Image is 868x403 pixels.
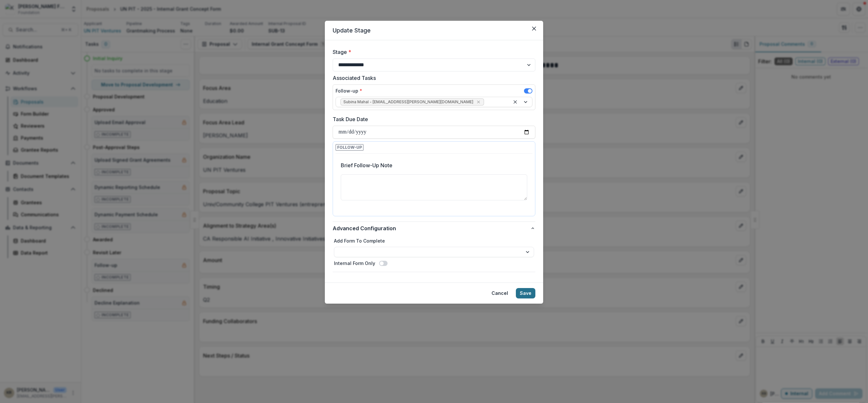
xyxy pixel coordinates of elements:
span: Advanced Configuration [333,224,530,232]
span: Subina Mahal - [EMAIL_ADDRESS][PERSON_NAME][DOMAIN_NAME] [343,100,473,104]
label: Associated Tasks [333,74,531,82]
label: Follow-up [336,87,362,94]
label: Add Form To Complete [334,237,534,244]
label: Stage [333,48,531,56]
button: Close [529,23,539,34]
button: Save [516,288,535,298]
div: Advanced Configuration [333,235,535,272]
button: Advanced Configuration [333,222,535,235]
label: Internal Form Only [334,260,375,267]
label: Task Due Date [333,115,531,123]
div: Remove Subina Mahal - subina.mahal@kaporcenter.org [475,99,482,105]
p: Brief Follow-Up Note [341,161,392,169]
span: Follow-up [336,144,364,151]
div: Clear selected options [511,98,519,106]
header: Update Stage [325,21,543,40]
button: Cancel [488,288,512,298]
